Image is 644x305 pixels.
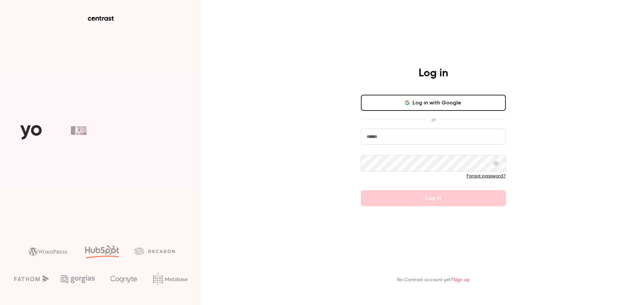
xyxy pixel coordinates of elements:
[419,67,448,80] h4: Log in
[135,247,175,255] img: decagon
[397,277,470,284] p: No Contrast account yet?
[453,278,470,282] a: Sign up
[467,174,506,178] a: Forgot password?
[428,116,439,123] span: or
[361,95,506,111] button: Log in with Google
